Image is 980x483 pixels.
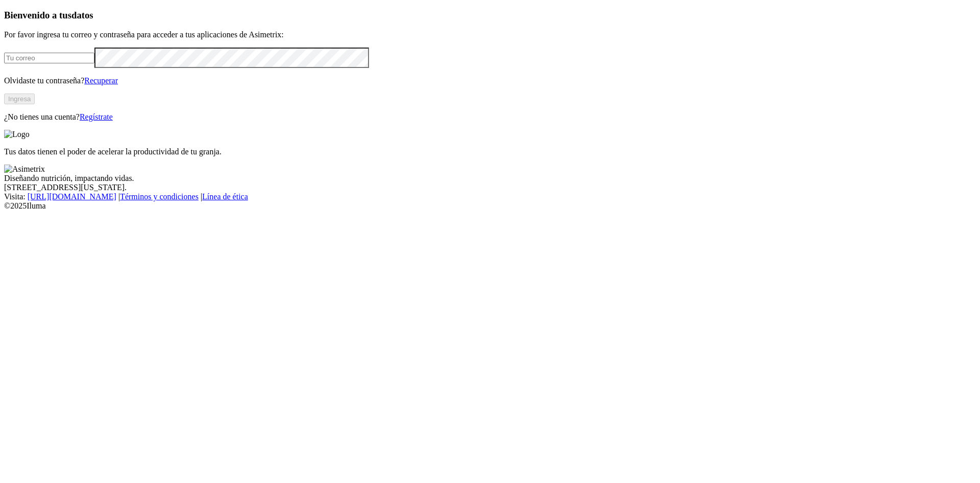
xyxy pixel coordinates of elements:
[120,192,199,201] a: Términos y condiciones
[4,201,976,211] div: © 2025 Iluma
[4,183,976,192] div: [STREET_ADDRESS][US_STATE].
[4,30,976,39] p: Por favor ingresa tu correo y contraseña para acceder a tus aplicaciones de Asimetrix:
[4,10,976,21] h3: Bienvenido a tus
[4,112,976,122] p: ¿No tienes una cuenta?
[4,130,30,139] img: Logo
[4,174,976,183] div: Diseñando nutrición, impactando vidas.
[4,76,976,85] p: Olvidaste tu contraseña?
[4,165,45,174] img: Asimetrix
[4,53,94,63] input: Tu correo
[71,10,93,20] span: datos
[80,112,113,121] a: Regístrate
[84,76,118,85] a: Recuperar
[4,94,35,104] button: Ingresa
[202,192,248,201] a: Línea de ética
[4,192,976,201] div: Visita : | |
[28,192,116,201] a: [URL][DOMAIN_NAME]
[4,147,976,156] p: Tus datos tienen el poder de acelerar la productividad de tu granja.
